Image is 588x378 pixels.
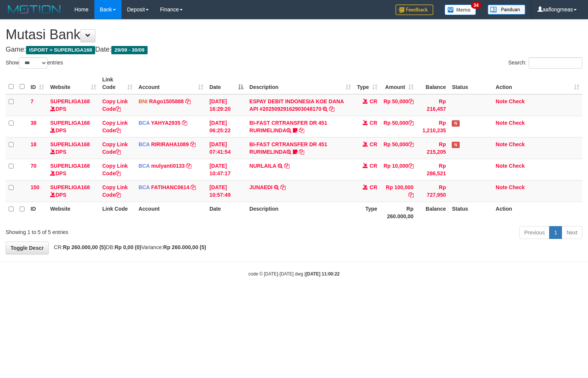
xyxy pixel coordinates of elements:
th: Link Code: activate to sort column ascending [99,73,135,94]
a: Copy RAgo1505888 to clipboard [185,98,191,104]
td: Rp 50,000 [380,137,417,159]
span: Has Note [452,120,459,127]
a: Copy Rp 50,000 to clipboard [408,98,414,104]
a: SUPERLIGA168 [50,120,90,126]
img: Feedback.jpg [396,5,433,15]
td: Rp 216,457 [417,94,449,116]
td: Rp 215,205 [417,137,449,159]
td: DPS [47,116,99,137]
a: Copy JUNAEDI to clipboard [280,184,286,190]
td: Rp 727,950 [417,180,449,202]
a: Toggle Descr [6,242,49,254]
a: Copy Rp 100,000 to clipboard [408,192,414,198]
span: 29/09 - 30/09 [111,46,148,54]
a: Copy NURLAILA to clipboard [284,163,289,169]
th: Account [135,202,206,223]
a: YAHYA2935 [151,120,180,126]
select: Showentries [19,57,47,69]
th: ID: activate to sort column ascending [28,73,47,94]
td: DPS [47,94,99,116]
a: Note [496,98,507,104]
img: panduan.png [488,5,525,15]
td: [DATE] 16:29:20 [206,94,246,116]
th: Website [47,202,99,223]
th: Type: activate to sort column ascending [354,73,380,94]
h1: Mutasi Bank [6,27,582,42]
a: Note [496,163,507,169]
a: Copy Rp 50,000 to clipboard [408,141,414,147]
th: ID [28,202,47,223]
th: Account: activate to sort column ascending [135,73,206,94]
td: DPS [47,180,99,202]
span: 150 [31,184,39,190]
a: Copy BI-FAST CRTRANSFER DR 451 RURIMELINDA to clipboard [299,127,304,133]
span: CR [369,120,377,126]
a: mulyanti0133 [151,163,185,169]
th: Date [206,202,246,223]
a: NURLAILA [249,163,276,169]
strong: [DATE] 11:00:22 [306,271,340,277]
a: ESPAY DEBIT INDONESIA KOE DANA API #20250929162903048170 [249,98,344,112]
span: ISPORT > SUPERLIGA168 [26,46,95,54]
td: DPS [47,137,99,159]
th: Action: activate to sort column ascending [493,73,582,94]
a: Copy Link Code [102,163,128,176]
span: BCA [139,120,150,126]
a: Copy RIRIRAHA1089 to clipboard [190,141,195,147]
a: Copy BI-FAST CRTRANSFER DR 451 RURIMELINDA to clipboard [299,149,304,155]
a: Check [509,120,525,126]
a: SUPERLIGA168 [50,98,90,104]
td: Rp 286,521 [417,159,449,180]
span: BCA [139,163,150,169]
th: Amount: activate to sort column ascending [380,73,417,94]
a: RIRIRAHA1089 [151,141,189,147]
td: DPS [47,159,99,180]
span: 18 [31,141,37,147]
label: Search: [508,57,582,69]
span: 7 [31,98,34,104]
a: RAgo1505888 [149,98,184,104]
td: BI-FAST CRTRANSFER DR 451 RURIMELINDA [246,116,354,137]
td: [DATE] 06:25:22 [206,116,246,137]
a: Check [509,98,525,104]
th: Status [449,73,493,94]
strong: Rp 260.000,00 (5) [63,244,106,250]
span: BCA [139,184,150,190]
th: Type [354,202,380,223]
a: Copy FATIHANC0614 to clipboard [191,184,196,190]
span: BNI [139,98,148,104]
strong: Rp 0,00 (0) [115,244,142,250]
td: [DATE] 07:41:54 [206,137,246,159]
span: 70 [31,163,37,169]
td: Rp 10,000 [380,159,417,180]
td: [DATE] 10:57:49 [206,180,246,202]
a: FATIHANC0614 [151,184,189,190]
a: Check [509,141,525,147]
div: Showing 1 to 5 of 5 entries [6,225,239,236]
a: Note [496,141,507,147]
td: Rp 1,210,235 [417,116,449,137]
a: SUPERLIGA168 [50,141,90,147]
a: Check [509,163,525,169]
a: JUNAEDI [249,184,272,190]
a: Copy ESPAY DEBIT INDONESIA KOE DANA API #20250929162903048170 to clipboard [329,106,334,112]
small: code © [DATE]-[DATE] dwg | [248,271,340,277]
a: Note [496,120,507,126]
a: 1 [549,226,562,239]
a: Copy Link Code [102,120,128,133]
img: Button%20Memo.svg [445,5,476,15]
th: Link Code [99,202,135,223]
a: Next [562,226,582,239]
a: Copy Link Code [102,141,128,155]
td: Rp 50,000 [380,94,417,116]
h4: Game: Date: [6,46,582,54]
a: Note [496,184,507,190]
th: Website: activate to sort column ascending [47,73,99,94]
a: SUPERLIGA168 [50,163,90,169]
td: BI-FAST CRTRANSFER DR 451 RURIMELINDA [246,137,354,159]
span: 38 [31,120,37,126]
a: Check [509,184,525,190]
span: CR [369,163,377,169]
input: Search: [529,57,582,69]
th: Status [449,202,493,223]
